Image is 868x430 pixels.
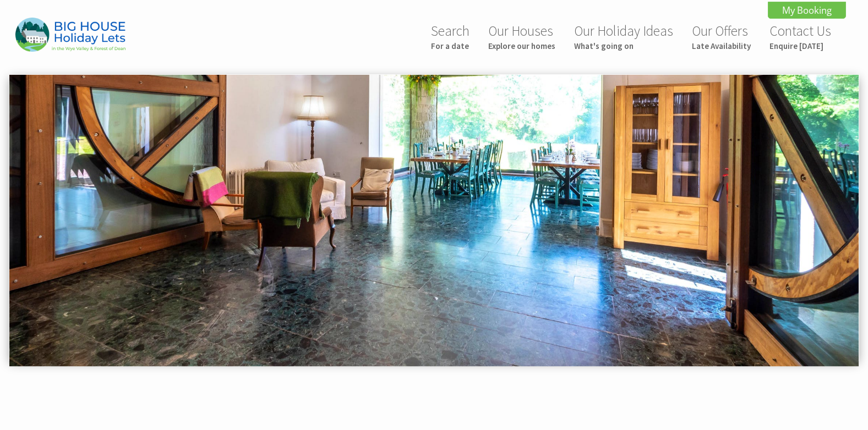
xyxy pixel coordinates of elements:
[574,41,673,51] small: What's going on
[15,18,125,51] img: Big House Holiday Lets
[768,2,846,19] a: My Booking
[769,22,831,51] a: Contact UsEnquire [DATE]
[488,22,555,51] a: Our HousesExplore our homes
[769,41,831,51] small: Enquire [DATE]
[431,22,470,51] a: SearchFor a date
[431,41,470,51] small: For a date
[692,22,751,51] a: Our OffersLate Availability
[574,22,673,51] a: Our Holiday IdeasWhat's going on
[692,41,751,51] small: Late Availability
[488,41,555,51] small: Explore our homes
